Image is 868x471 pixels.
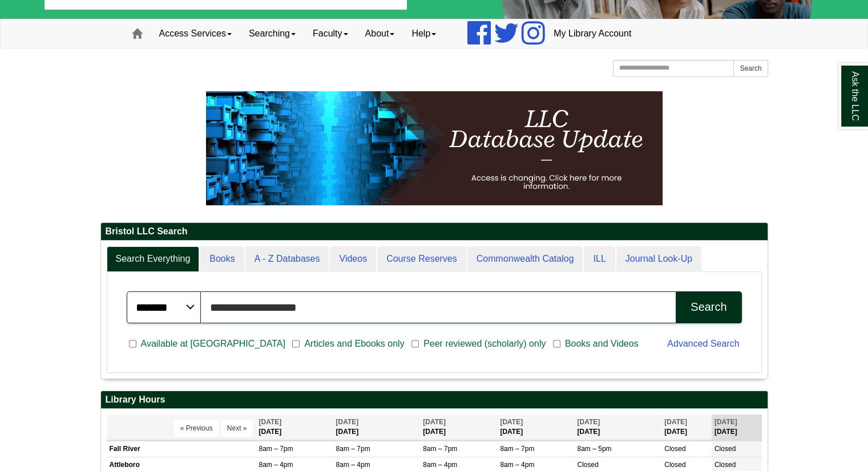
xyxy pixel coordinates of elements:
[545,19,640,48] a: My Library Account
[304,19,357,48] a: Faculty
[577,461,598,469] span: Closed
[423,445,457,453] span: 8am – 7pm
[661,415,712,440] th: [DATE]
[259,445,293,453] span: 8am – 7pm
[336,418,359,426] span: [DATE]
[336,445,370,453] span: 8am – 7pm
[584,246,615,272] a: ILL
[256,415,333,440] th: [DATE]
[714,418,737,426] span: [DATE]
[664,461,685,469] span: Closed
[553,339,560,349] input: Books and Videos
[577,445,611,453] span: 8am – 5pm
[136,337,290,351] span: Available at [GEOGRAPHIC_DATA]
[221,420,253,437] button: Next »
[714,461,736,469] span: Closed
[667,339,739,348] a: Advanced Search
[500,461,534,469] span: 8am – 4pm
[245,246,329,272] a: A - Z Databases
[411,339,419,349] input: Peer reviewed (scholarly) only
[733,60,768,77] button: Search
[497,415,574,440] th: [DATE]
[107,441,256,457] td: Fall River
[403,19,445,48] a: Help
[174,420,219,437] button: « Previous
[616,246,701,272] a: Journal Look-Up
[574,415,661,440] th: [DATE]
[560,337,643,351] span: Books and Videos
[423,461,457,469] span: 8am – 4pm
[107,246,200,272] a: Search Everything
[676,291,741,323] button: Search
[357,19,403,48] a: About
[467,246,583,272] a: Commonwealth Catalog
[300,337,409,351] span: Articles and Ebooks only
[664,418,687,426] span: [DATE]
[333,415,421,440] th: [DATE]
[420,415,497,440] th: [DATE]
[423,418,446,426] span: [DATE]
[712,415,762,440] th: [DATE]
[240,19,304,48] a: Searching
[129,339,136,349] input: Available at [GEOGRAPHIC_DATA]
[500,445,534,453] span: 8am – 7pm
[377,246,466,272] a: Course Reserves
[691,301,726,314] div: Search
[259,418,281,426] span: [DATE]
[577,418,600,426] span: [DATE]
[101,391,768,409] h2: Library Hours
[500,418,523,426] span: [DATE]
[200,246,244,272] a: Books
[664,445,685,453] span: Closed
[419,337,550,351] span: Peer reviewed (scholarly) only
[101,223,768,241] h2: Bristol LLC Search
[259,461,293,469] span: 8am – 4pm
[330,246,376,272] a: Videos
[336,461,370,469] span: 8am – 4pm
[714,445,736,453] span: Closed
[206,91,663,205] img: HTML tutorial
[151,19,240,48] a: Access Services
[292,339,300,349] input: Articles and Ebooks only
